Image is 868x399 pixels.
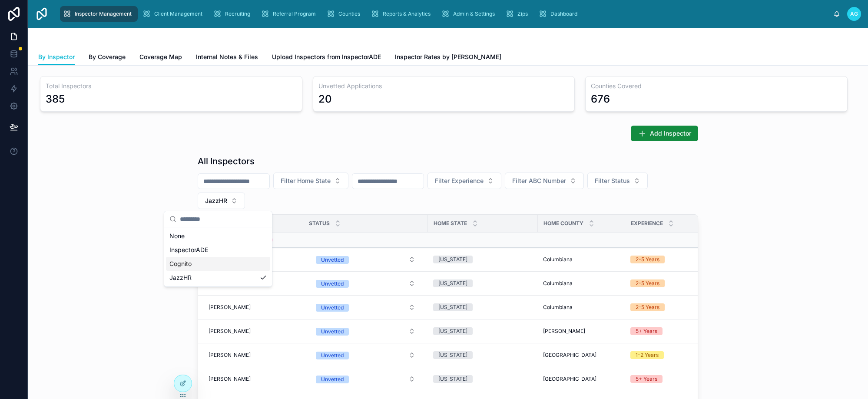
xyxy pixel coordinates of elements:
[517,10,528,17] span: Zips
[272,49,381,66] a: Upload Inspectors from InspectorADE
[630,256,695,263] a: 2-5 Years
[154,10,202,17] span: Client Management
[308,347,423,363] a: Select Button
[338,10,360,17] span: Counties
[631,126,698,141] button: Add Inspector
[308,323,423,339] a: Select Button
[273,10,316,17] span: Referral Program
[550,10,577,17] span: Dashboard
[309,252,422,267] button: Select Button
[209,352,251,359] span: [PERSON_NAME]
[309,347,422,363] button: Select Button
[309,299,422,315] button: Select Button
[209,328,298,335] a: [PERSON_NAME]
[321,256,344,264] div: Unvetted
[636,351,659,359] div: 1-2 Years
[196,53,258,61] span: Internal Notes & Files
[438,375,467,383] div: [US_STATE]
[38,53,75,61] span: By Inspector
[210,6,256,22] a: Recruiting
[209,304,251,311] span: [PERSON_NAME]
[318,92,332,106] div: 20
[318,82,570,90] h3: Unvetted Applications
[543,304,573,311] span: Columbiana
[543,280,620,287] a: Columbiana
[433,375,533,383] a: [US_STATE]
[75,10,132,17] span: Inspector Management
[209,376,251,382] span: [PERSON_NAME]
[438,279,467,287] div: [US_STATE]
[321,280,344,288] div: Unvetted
[543,304,620,311] a: Columbiana
[438,256,467,263] div: [US_STATE]
[630,375,695,383] a: 5+ Years
[630,327,695,335] a: 5+ Years
[209,328,251,335] span: [PERSON_NAME]
[543,328,620,335] a: [PERSON_NAME]
[35,7,49,21] img: App logo
[543,280,573,287] span: Columbiana
[630,351,695,359] a: 1-2 Years
[308,251,423,268] a: Select Button
[433,279,533,287] a: [US_STATE]
[636,375,657,383] div: 5+ Years
[258,6,322,22] a: Referral Program
[281,176,331,185] span: Filter Home State
[587,173,648,189] button: Select Button
[308,275,423,292] a: Select Button
[139,6,209,22] a: Client Management
[225,10,250,17] span: Recruiting
[435,176,484,185] span: Filter Experience
[321,352,344,359] div: Unvetted
[591,82,842,90] h3: Counties Covered
[512,176,566,185] span: Filter ABC Number
[636,327,657,335] div: 5+ Years
[427,173,501,189] button: Select Button
[273,173,348,189] button: Select Button
[38,49,75,66] a: By Inspector
[543,220,583,227] span: Home County
[164,227,272,286] div: Suggestions
[433,351,533,359] a: [US_STATE]
[60,6,138,22] a: Inspector Management
[630,279,695,287] a: 2-5 Years
[505,173,584,189] button: Select Button
[850,10,858,17] span: AG
[166,271,270,285] div: JazzHR
[438,327,467,335] div: [US_STATE]
[321,304,344,312] div: Unvetted
[636,279,659,287] div: 2-5 Years
[139,49,182,66] a: Coverage Map
[309,371,422,387] button: Select Button
[166,257,270,271] div: Cognito
[543,376,596,382] span: [GEOGRAPHIC_DATA]
[308,299,423,316] a: Select Button
[383,10,431,17] span: Reports & Analytics
[630,303,695,311] a: 2-5 Years
[636,256,659,263] div: 2-5 Years
[46,92,65,106] div: 385
[543,352,596,359] span: [GEOGRAPHIC_DATA]
[543,256,620,263] a: Columbiana
[139,53,182,61] span: Coverage Map
[309,276,422,291] button: Select Button
[205,196,227,205] span: JazzHR
[433,303,533,311] a: [US_STATE]
[198,193,245,209] button: Select Button
[321,328,344,336] div: Unvetted
[272,53,381,61] span: Upload Inspectors from InspectorADE
[89,53,126,61] span: By Coverage
[595,176,630,185] span: Filter Status
[631,220,663,227] span: Experience
[89,49,126,66] a: By Coverage
[209,352,298,359] a: [PERSON_NAME]
[309,323,422,339] button: Select Button
[308,371,423,387] a: Select Button
[650,129,691,138] span: Add Inspector
[56,4,833,23] div: scrollable content
[309,220,330,227] span: Status
[453,10,495,17] span: Admin & Settings
[196,49,258,66] a: Internal Notes & Files
[209,376,298,382] a: [PERSON_NAME]
[395,53,501,61] span: Inspector Rates by [PERSON_NAME]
